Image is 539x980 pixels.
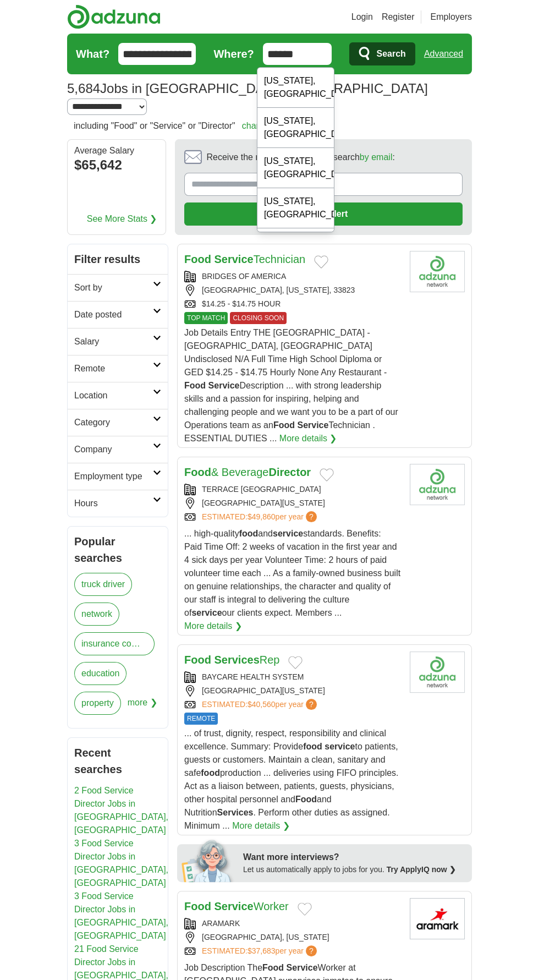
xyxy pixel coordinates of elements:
button: Add to favorite jobs [298,902,312,916]
span: ? [306,945,317,956]
div: [GEOGRAPHIC_DATA], [US_STATE] [184,932,401,943]
a: Hours [68,490,168,517]
div: Average Salary [74,146,159,155]
strong: Food [184,253,211,265]
span: ? [306,699,317,710]
button: Search [349,42,415,65]
span: Job Details Entry THE [GEOGRAPHIC_DATA] - [GEOGRAPHIC_DATA], [GEOGRAPHIC_DATA] Undisclosed N/A Fu... [184,328,398,443]
h1: Jobs in [GEOGRAPHIC_DATA], [GEOGRAPHIC_DATA] [67,81,428,96]
a: Location [68,382,168,409]
a: change [242,121,271,130]
strong: Services [214,654,259,666]
span: ... of trust, dignity, respect, responsibility and clinical excellence. Summary: Provide to patie... [184,729,399,830]
a: Register [382,10,415,24]
strong: Service [208,381,240,390]
div: BRIDGES OF AMERICA [184,271,401,282]
strong: food [303,742,322,751]
div: [GEOGRAPHIC_DATA][US_STATE] [184,685,401,697]
h2: Sort by [74,281,153,294]
a: Food ServicesRep [184,654,279,666]
a: by email [360,152,393,162]
label: Where? [213,46,254,62]
img: Company logo [410,251,465,292]
div: [US_STATE], [GEOGRAPHIC_DATA] [257,228,334,269]
strong: service [324,742,355,751]
a: truck driver [74,573,132,596]
strong: Service [287,963,318,972]
a: 3 Food Service Director Jobs in [GEOGRAPHIC_DATA], [GEOGRAPHIC_DATA] [74,891,168,940]
strong: Food [184,900,211,912]
a: Food ServiceWorker [184,900,289,912]
a: Employment type [68,463,168,490]
a: Salary [68,328,168,355]
div: $65,642 [74,155,159,175]
strong: Food [184,381,206,390]
a: More details ❯ [279,432,337,445]
a: See More Stats ❯ [87,212,157,226]
h2: Location [74,389,153,402]
h2: Company [74,443,153,456]
strong: service [191,608,222,617]
strong: Services [217,808,254,817]
a: ESTIMATED:$40,560per year? [202,699,319,710]
strong: Service [214,900,253,912]
span: more ❯ [128,692,157,721]
h2: Salary [74,335,153,348]
img: Company logo [410,651,465,693]
h2: Recent searches [74,744,161,778]
strong: Food [184,654,211,666]
div: [US_STATE], [GEOGRAPHIC_DATA] [257,188,334,228]
span: ? [306,511,317,522]
div: [US_STATE], [GEOGRAPHIC_DATA] [257,68,334,108]
strong: service [273,529,303,538]
a: ESTIMATED:$37,683per year? [202,945,319,957]
a: Login [351,10,373,24]
div: [GEOGRAPHIC_DATA][US_STATE] [184,497,401,509]
h2: Hours [74,497,153,510]
strong: Food [262,963,284,972]
a: 3 Food Service Director Jobs in [GEOGRAPHIC_DATA], [GEOGRAPHIC_DATA] [74,839,168,888]
div: [US_STATE], [GEOGRAPHIC_DATA] [257,108,334,148]
span: CLOSING SOON [230,312,287,324]
div: Want more interviews? [243,851,465,864]
a: Food ServiceTechnician [184,253,305,265]
strong: food [239,529,258,538]
a: Company [68,436,168,463]
label: What? [76,46,109,62]
strong: Food [184,466,211,478]
h2: Employment type [74,470,153,483]
strong: Service [297,420,328,430]
img: apply-iq-scientist.png [182,838,235,882]
a: property [74,692,121,715]
a: More details ❯ [184,620,242,633]
strong: Food [295,795,317,804]
img: Company logo [410,464,465,505]
span: $49,860 [248,512,276,521]
a: More details ❯ [232,819,290,833]
a: ESTIMATED:$49,860per year? [202,511,319,523]
button: Add to favorite jobs [288,656,302,669]
h2: Remote [74,362,153,375]
h2: Popular searches [74,533,161,566]
a: Try ApplyIQ now ❯ [387,865,456,874]
span: $40,560 [248,700,276,709]
button: Create alert [184,202,463,226]
h2: Date posted [74,308,153,321]
span: Receive the newest jobs for this search : [206,151,394,164]
strong: Director [268,466,311,478]
strong: Service [214,253,253,265]
span: $37,683 [248,946,276,955]
span: TOP MATCH [184,312,228,324]
button: Add to favorite jobs [320,468,334,481]
span: 5,684 [67,79,100,98]
div: [US_STATE], [GEOGRAPHIC_DATA] [257,148,334,188]
a: Category [68,409,168,436]
h2: Category [74,416,153,429]
a: Date posted [68,301,168,328]
span: REMOTE [184,713,218,725]
a: Food& BeverageDirector [184,466,311,478]
button: Add to favorite jobs [314,255,328,269]
a: Remote [68,355,168,382]
a: Employers [430,10,472,24]
a: insurance company [74,632,155,655]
